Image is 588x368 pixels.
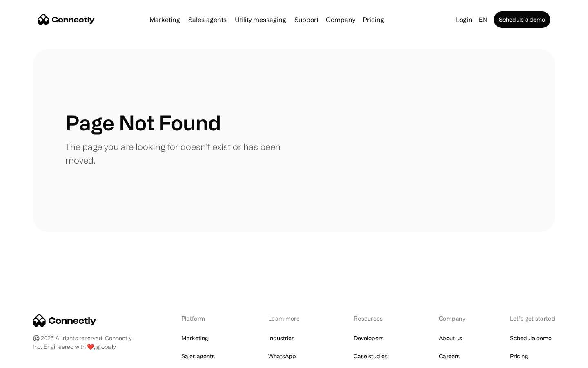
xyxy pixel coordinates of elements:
[439,314,468,323] div: Company
[510,350,528,362] a: Pricing
[510,332,552,344] a: Schedule demo
[232,16,290,23] a: Utility messaging
[359,16,388,23] a: Pricing
[268,350,296,362] a: WhatsApp
[181,350,215,362] a: Sales agents
[510,314,555,323] div: Let’s get started
[452,14,476,25] a: Login
[323,14,358,25] div: Company
[326,14,355,25] div: Company
[354,332,383,344] a: Developers
[439,350,460,362] a: Careers
[354,350,388,362] a: Case studies
[38,13,95,26] a: home
[268,314,311,323] div: Learn more
[479,14,487,25] div: en
[181,332,208,344] a: Marketing
[268,332,294,344] a: Industries
[65,110,221,135] h1: Page Not Found
[494,11,550,28] a: Schedule a demo
[8,353,49,365] aside: Language selected: English
[181,314,226,323] div: Platform
[354,314,396,323] div: Resources
[185,16,230,23] a: Sales agents
[291,16,322,23] a: Support
[146,16,183,23] a: Marketing
[65,140,294,167] p: The page you are looking for doesn't exist or has been moved.
[439,332,462,344] a: About us
[16,354,49,365] ul: Language list
[476,14,492,25] div: en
